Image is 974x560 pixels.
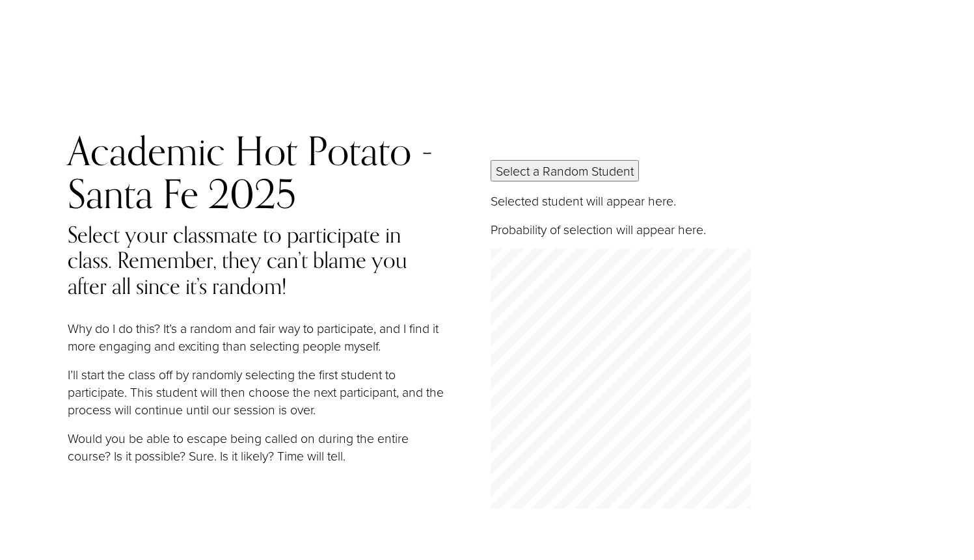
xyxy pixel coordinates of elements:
[491,160,639,181] button: Select a Random Student
[68,222,445,298] h4: Select your classmate to participate in class. Remember, they can’t blame you after all since it’...
[68,366,445,419] p: I’ll start the class off by randomly selecting the first student to participate. This student wil...
[68,319,445,355] p: Why do I do this? It’s a random and fair way to participate, and I find it more engaging and exci...
[491,220,945,238] p: Probability of selection will appear here.
[491,192,945,209] p: Selected student will appear here.
[68,429,445,465] p: Would you be able to escape being called on during the entire course? Is it possible? Sure. Is it...
[68,129,445,215] h2: Academic Hot Potato - Santa Fe 2025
